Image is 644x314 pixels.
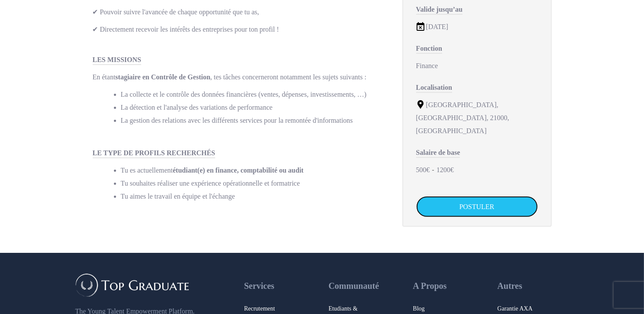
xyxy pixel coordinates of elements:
[93,71,385,84] p: En étant , tes tâches concerneront notamment les sujets suivants :
[416,6,463,15] span: Valide jusqu’au
[329,280,379,292] span: Communauté
[121,101,385,114] li: La détection et l'analyse des variations de performance
[416,98,538,137] div: [GEOGRAPHIC_DATA], [GEOGRAPHIC_DATA], 21000, [GEOGRAPHIC_DATA]
[121,88,385,101] li: La collecte et le contrôle des données financières (ventes, dépenses, investissements, …)
[416,84,453,93] span: Localisation
[416,45,442,54] span: Fonction
[413,280,447,292] span: A Propos
[121,190,385,203] li: Tu aimes le travail en équipe et l'échange
[416,20,538,33] div: [DATE]
[416,164,538,177] div: 500€ 1200€
[121,177,385,190] li: Tu souhaites réaliser une expérience opérationnelle et formatrice
[244,280,275,292] span: Services
[121,164,385,177] li: Tu es actuellement
[93,56,142,65] span: LES MISSIONS
[498,280,522,292] span: Autres
[93,149,215,158] span: LE TYPE DE PROFILS RECHERCHÉS
[416,59,538,72] div: Finance
[93,23,385,36] p: ✔ Directement recevoir les intérêts des entreprises pour ton profil !
[416,196,538,217] a: POSTULER
[115,73,210,81] strong: stagiaire en Contrôle de Gestion
[432,166,434,173] span: -
[93,6,385,19] p: ✔ Pouvoir suivre l'avancée de chaque opportunité que tu as,
[416,149,460,158] span: Salaire de base
[173,167,304,174] strong: étudiant(e) en finance, comptabilité ou audit
[121,114,385,127] li: La gestion des relations avec les différents services pour la remontée d'informations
